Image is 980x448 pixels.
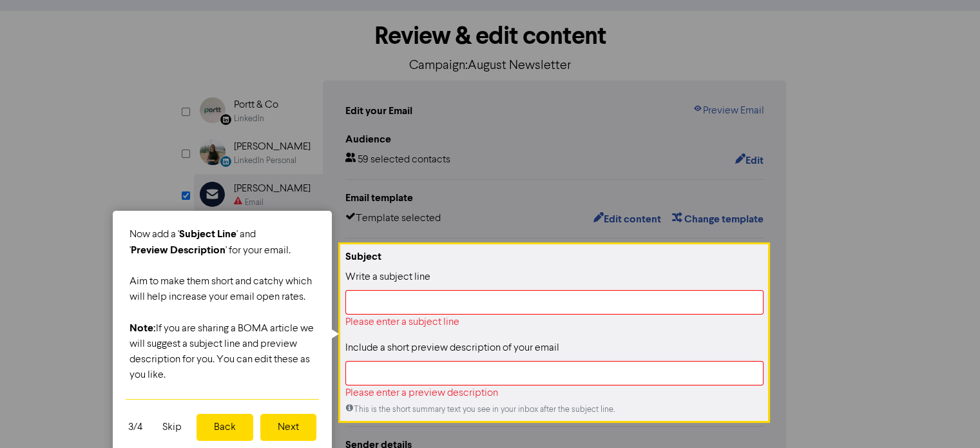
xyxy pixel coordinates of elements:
[345,269,430,285] label: Write a subject line
[345,404,764,416] div: This is the short summary text you see in your inbox after the subject line.
[345,249,764,264] div: Subject
[345,340,559,356] label: Include a short preview description of your email
[345,315,764,330] div: Please enter a subject line
[345,385,764,401] div: Please enter a preview description
[916,386,980,448] iframe: Chat Widget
